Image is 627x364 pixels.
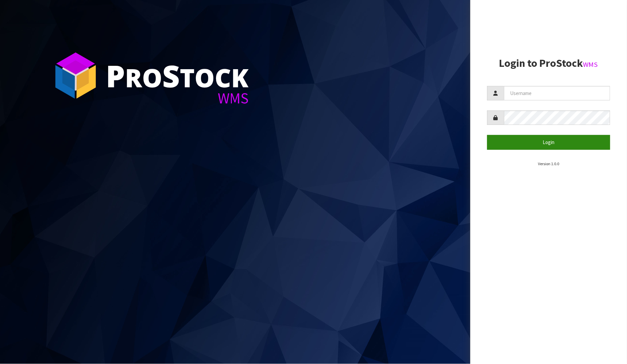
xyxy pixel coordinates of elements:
[106,60,249,91] div: ro tock
[50,50,101,101] img: ProStock Cube
[487,135,611,149] button: Login
[583,60,598,69] small: WMS
[487,57,611,69] h2: Login to ProStock
[538,161,559,166] small: Version 1.0.0
[106,91,249,106] div: WMS
[504,86,611,100] input: Username
[106,55,125,96] span: P
[162,55,180,96] span: S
